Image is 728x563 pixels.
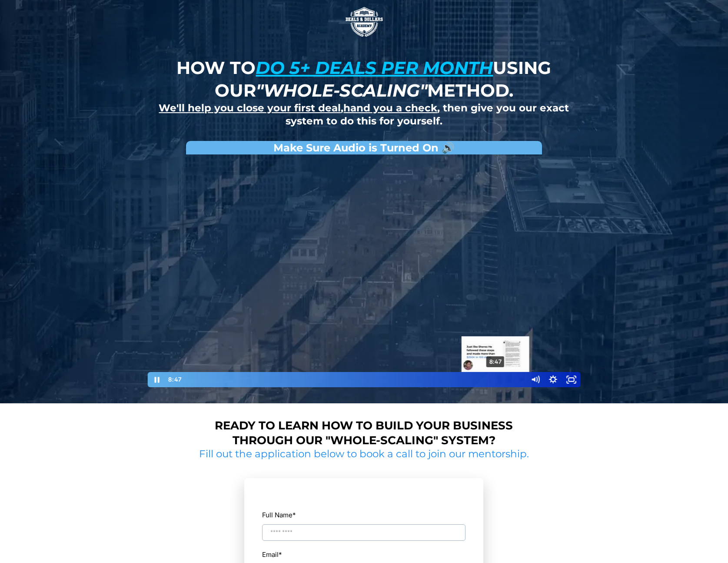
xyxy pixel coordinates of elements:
h2: Fill out the application below to book a call to join our mentorship. [196,448,532,461]
strong: How to using our method. [176,57,551,101]
strong: , , then give you our exact system to do this for yourself. [159,102,569,127]
u: We'll help you close your first deal [159,102,341,114]
label: Email [262,549,282,560]
strong: Ready to learn how to build your business through our "whole-scaling" system? [215,419,513,447]
u: hand you a check [343,102,437,114]
label: Full Name [262,509,465,521]
u: do 5+ deals per month [256,57,493,78]
strong: Make Sure Audio is Turned On 🔊 [273,141,455,154]
em: "whole-scaling" [256,80,427,101]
